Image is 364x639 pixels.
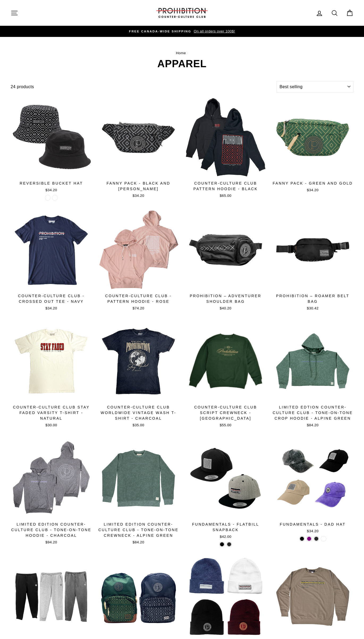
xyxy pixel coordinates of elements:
a: COUNTER-CULTURE CLUB - CROSSED OUT TEE - NAVY$34.20 [11,209,92,313]
a: LIMITED EDITION COUNTER-CULTURE CLUB - TONE-ON-TONE HOODIE - CHARCOAL$94.20 [11,438,92,547]
div: LIMITED EDITION COUNTER-CULTURE CLUB - TONE-ON-TONE CREWNECK - ALPINE GREEN [98,522,179,538]
div: COUNTER-CULTURE CLUB - CROSSED OUT TEE - NAVY [11,293,92,304]
div: $40.20 [185,306,266,311]
a: FUNDAMENTALS - DAD HAT$34.20 [272,438,353,535]
div: $34.20 [11,188,92,193]
a: FANNY PACK - GREEN AND GOLD$34.20 [272,97,353,194]
div: $94.20 [11,540,92,545]
a: Counter-Culture Club Script Crewneck - [GEOGRAPHIC_DATA]$55.00 [185,321,266,429]
div: $35.00 [98,423,179,428]
div: $74.20 [98,306,179,311]
div: 24 products [11,83,275,90]
div: FUNDAMENTALS - DAD HAT [272,522,353,527]
a: FANNY PACK - BLACK AND [PERSON_NAME]$34.20 [98,97,179,200]
div: Counter-Culture Club Pattern Hoodie - Black [185,181,266,192]
div: $30.00 [11,423,92,428]
div: Counter-Culture Club Script Crewneck - [GEOGRAPHIC_DATA] [185,404,266,421]
div: $30.42 [272,306,353,311]
a: Prohibition – Roamer Belt Bag$30.42 [272,209,353,313]
div: $65.00 [185,193,266,198]
div: $34.20 [272,188,353,193]
div: Counter-Culture Club Stay Faded Varsity T-Shirt - Natural [11,404,92,421]
h1: APPAREL [11,59,353,69]
div: $34.20 [11,306,92,311]
div: REVERSIBLE BUCKET HAT [11,181,92,186]
div: LIMITED EDTION COUNTER-CULTURE CLUB - TONE-ON-TONE CROP HOODIE - ALPINE GREEN [272,404,353,421]
a: Counter-Culture Club Stay Faded Varsity T-Shirt - Natural$30.00 [11,321,92,429]
div: $84.20 [98,540,179,545]
div: $42.00 [185,534,266,539]
a: LIMITED EDITION COUNTER-CULTURE CLUB - TONE-ON-TONE CREWNECK - ALPINE GREEN$84.20 [98,438,179,547]
a: FREE CANADA-WIDE SHIPPING On all orders over 100$! [12,28,352,34]
a: LIMITED EDTION COUNTER-CULTURE CLUB - TONE-ON-TONE CROP HOODIE - ALPINE GREEN$84.20 [272,321,353,429]
a: Counter-Culture Club Pattern Hoodie - Black$65.00 [185,97,266,200]
div: FANNY PACK - BLACK AND [PERSON_NAME] [98,181,179,192]
div: FUNDAMENTALS - FLATBILL SNAPBACK [185,522,266,533]
div: Counter-Culture Club Worldwide Vintage Wash T-Shirt - Charcoal [98,404,179,421]
div: Prohibition – Roamer Belt Bag [272,293,353,304]
a: Counter-Culture Club Worldwide Vintage Wash T-Shirt - Charcoal$35.00 [98,321,179,429]
a: FUNDAMENTALS - FLATBILL SNAPBACK$42.00 [185,438,266,541]
div: $55.00 [185,423,266,428]
div: FANNY PACK - GREEN AND GOLD [272,181,353,186]
span: FREE CANADA-WIDE SHIPPING [129,30,191,33]
div: LIMITED EDITION COUNTER-CULTURE CLUB - TONE-ON-TONE HOODIE - CHARCOAL [11,522,92,538]
a: Home [176,51,186,55]
div: $34.20 [98,193,179,198]
div: $34.20 [272,529,353,534]
div: COUNTER-CULTURE CLUB - PATTERN HOODIE - ROSE [98,293,179,304]
a: COUNTER-CULTURE CLUB - PATTERN HOODIE - ROSE$74.20 [98,209,179,313]
a: Prohibition – Adventurer Shoulder Bag$40.20 [185,209,266,313]
span: On all orders over 100$! [192,29,235,33]
a: REVERSIBLE BUCKET HAT$34.20 [11,97,92,194]
img: PROHIBITION COUNTER-CULTURE CLUB [155,8,209,18]
div: $84.20 [272,423,353,428]
div: Prohibition – Adventurer Shoulder Bag [185,293,266,304]
nav: breadcrumbs [11,50,353,56]
span: / [187,51,188,55]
